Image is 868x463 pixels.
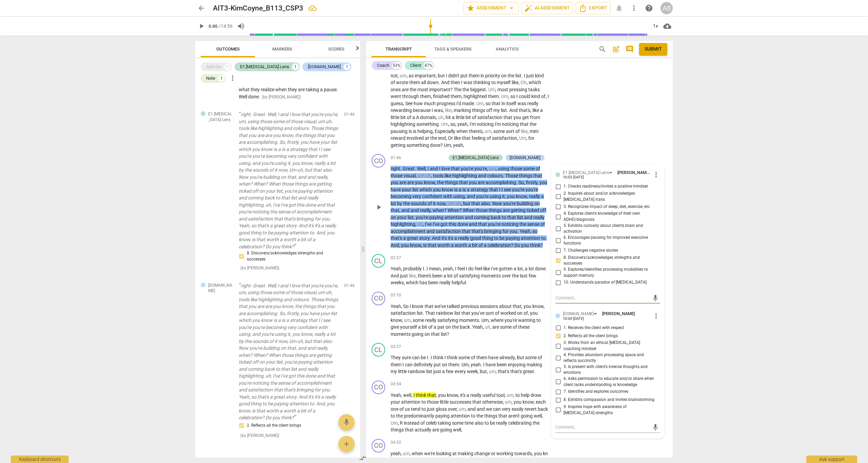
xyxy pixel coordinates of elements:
[526,135,528,141] span: ,
[497,80,512,85] span: myself
[553,404,657,416] label: Inspires hope by exploring positive experiences and reinforcing that having ADHD means the client...
[512,80,518,85] span: like
[507,108,509,113] span: .
[216,46,240,52] span: Outcomes
[498,166,510,171] span: using
[486,108,493,113] span: off
[508,73,515,78] span: the
[563,311,594,317] div: [DOMAIN_NAME]
[342,440,351,448] span: add
[529,80,541,85] span: which
[611,44,622,55] button: Add summary
[467,4,475,12] span: star
[486,87,488,92] span: .
[197,4,205,12] span: arrow_back
[517,101,527,106] span: was
[272,46,292,52] span: Markers
[416,115,420,120] span: A
[519,94,531,99] span: could
[224,63,231,70] div: 11
[553,191,657,202] label: Inquires what the client knows about how ADHD and/or ADHD-related traits manifest and their impac...
[426,166,428,171] span: ,
[531,94,541,99] span: kind
[400,73,407,78] span: Filler word
[428,166,430,171] span: I
[513,115,522,120] span: you
[429,87,450,92] span: important
[462,101,474,106] span: made
[450,87,454,92] span: ?
[218,75,225,82] div: 1
[535,73,544,78] span: kind
[209,23,218,29] span: 6:46
[501,101,506,106] span: in
[516,94,519,99] span: I
[528,135,534,141] span: for
[624,44,635,55] button: Show/Hide comments
[477,121,495,127] span: noticing
[391,135,407,141] span: reward
[443,108,445,113] span: ,
[530,121,536,127] span: the
[806,456,857,463] div: Ask support
[195,20,208,32] button: Play
[643,2,655,14] a: Help
[462,87,470,92] span: the
[451,80,461,85] span: then
[612,45,620,53] span: post_add
[663,22,671,30] span: cloud_download
[239,111,339,250] p: right. Great. Well, I and I love that you're you're, um, using those some of those visual, um uh,...
[650,293,660,303] button: Add voice comment
[462,135,472,141] span: that
[11,456,68,463] div: Keyboard shortcuts
[510,166,523,171] span: those
[456,115,466,120] span: little
[443,115,446,120] span: ,
[553,247,657,255] label: Challenges the client’s perfectionism, critical self-talk, overwhelm, and focus on their negative...
[435,129,456,134] span: Especially
[553,352,657,364] label: Provides abundant space for the client to process thoughts, ideas, and emotions. As succinctly as...
[440,142,444,148] span: ?
[430,142,440,148] span: done
[519,135,526,141] span: Filler word
[403,101,405,106] span: ,
[427,80,439,85] span: down
[446,73,448,78] span: I
[391,155,401,161] span: 01:46
[553,223,657,235] label: Exhibits curiosity about what the client’s brain needs and is experiencing in the moment and what...
[344,112,355,117] span: 01:46
[563,170,609,176] div: E1.[MEDICAL_DATA] Lens
[456,101,462,106] span: I'd
[526,73,535,78] span: just
[487,135,492,141] span: of
[563,170,615,175] div: E1.[MEDICAL_DATA] Lens
[472,115,477,120] span: of
[473,80,491,85] span: thinking
[425,135,430,141] span: at
[461,94,463,99] span: ,
[491,80,497,85] span: to
[410,62,421,69] div: Client
[391,115,400,120] span: little
[563,311,599,316] div: [DOMAIN_NAME]
[434,46,472,52] span: Tags & Speakers
[521,129,528,134] span: Filler word
[424,62,433,69] div: 47%
[407,115,412,120] span: of
[438,115,443,120] span: Filler word
[392,62,401,69] div: 53%
[528,129,530,134] span: ,
[553,211,657,223] label: Investigates what the client knows about their ADHD, the value of diagnosis, medication, and othe...
[553,267,657,278] label: Explores/identifies the client's preferred processing modalities to assist them in naturally lear...
[375,203,383,211] span: play_arrow
[400,115,407,120] span: bit
[237,22,245,30] span: volume_up
[454,135,462,141] span: like
[430,135,438,141] span: the
[240,63,289,70] div: E1.[MEDICAL_DATA] Lens
[439,166,441,171] span: I
[496,46,519,52] span: Analytics
[508,4,516,12] span: arrow_drop_down
[530,129,538,134] span: mini
[553,364,657,376] label: Listens from a deep understanding of the highly sensitive nature of most individuals with ADHD an...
